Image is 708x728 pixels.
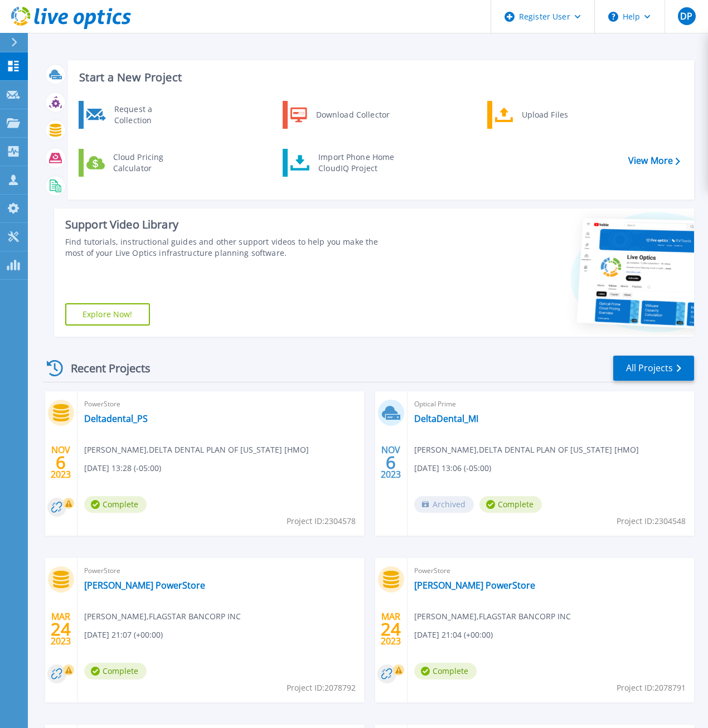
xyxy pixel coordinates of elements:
[414,398,687,410] span: Optical Prime
[84,398,357,410] span: PowerStore
[84,444,309,456] span: [PERSON_NAME] , DELTA DENTAL PLAN OF [US_STATE] [HMO]
[380,442,401,483] div: NOV 2023
[414,610,571,623] span: [PERSON_NAME] , FLAGSTAR BANCORP INC
[516,104,599,126] div: Upload Files
[84,663,147,680] span: Complete
[617,515,686,527] span: Project ID: 2304548
[680,12,692,21] span: DP
[65,236,398,259] div: Find tutorials, instructional guides and other support videos to help you make the most of your L...
[414,580,535,591] a: [PERSON_NAME] PowerStore
[283,101,397,129] a: Download Collector
[287,515,356,527] span: Project ID: 2304578
[380,609,401,649] div: MAR 2023
[381,624,401,634] span: 24
[414,444,639,456] span: [PERSON_NAME] , DELTA DENTAL PLAN OF [US_STATE] [HMO]
[84,610,241,623] span: [PERSON_NAME] , FLAGSTAR BANCORP INC
[617,682,686,694] span: Project ID: 2078791
[414,496,474,513] span: Archived
[51,624,71,634] span: 24
[65,217,398,232] div: Support Video Library
[56,458,66,467] span: 6
[479,496,542,513] span: Complete
[628,156,680,166] a: View More
[613,356,694,381] a: All Projects
[84,496,147,513] span: Complete
[287,682,356,694] span: Project ID: 2078792
[108,152,190,174] div: Cloud Pricing Calculator
[50,442,71,483] div: NOV 2023
[84,629,163,641] span: [DATE] 21:07 (+00:00)
[386,458,396,467] span: 6
[109,104,190,126] div: Request a Collection
[414,565,687,577] span: PowerStore
[313,152,400,174] div: Import Phone Home CloudIQ Project
[79,149,193,177] a: Cloud Pricing Calculator
[84,565,357,577] span: PowerStore
[414,663,477,680] span: Complete
[414,413,478,424] a: DeltaDental_MI
[311,104,395,126] div: Download Collector
[414,629,493,641] span: [DATE] 21:04 (+00:00)
[487,101,602,129] a: Upload Files
[84,580,205,591] a: [PERSON_NAME] PowerStore
[79,71,680,84] h3: Start a New Project
[79,101,193,129] a: Request a Collection
[414,462,491,474] span: [DATE] 13:06 (-05:00)
[84,413,148,424] a: Deltadental_PS
[65,303,150,326] a: Explore Now!
[84,462,161,474] span: [DATE] 13:28 (-05:00)
[50,609,71,649] div: MAR 2023
[43,355,166,382] div: Recent Projects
